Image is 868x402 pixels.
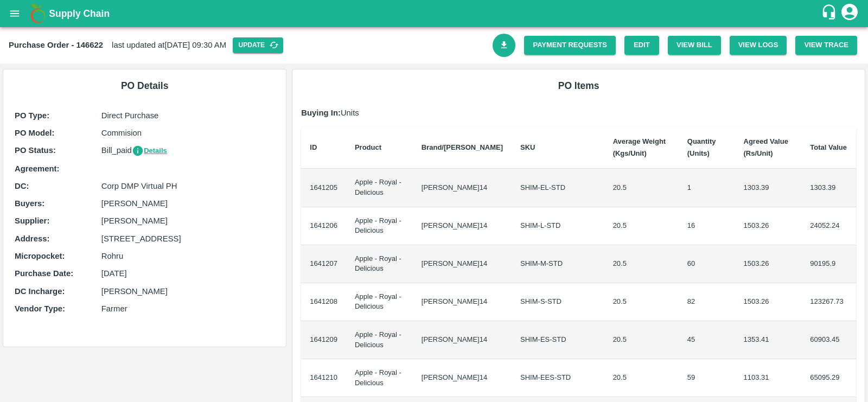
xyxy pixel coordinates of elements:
p: [PERSON_NAME] [101,197,275,209]
b: PO Type : [15,111,49,120]
td: 16 [679,207,735,245]
td: 1641209 [301,321,346,359]
b: Agreed Value (Rs/Unit) [744,137,788,157]
b: Supplier : [15,216,49,225]
p: Rohru [101,250,275,262]
p: [PERSON_NAME] [101,215,275,227]
td: 65095.29 [801,359,856,397]
td: 1503.26 [735,245,802,283]
b: Average Weight (Kgs/Unit) [613,137,666,157]
td: 1641207 [301,245,346,283]
td: 20.5 [604,245,679,283]
td: 24052.24 [801,207,856,245]
td: Apple - Royal - Delicious [346,283,413,321]
td: Apple - Royal - Delicious [346,207,413,245]
p: Farmer [101,303,275,315]
td: 1641210 [301,359,346,397]
h6: PO Details [12,78,277,93]
td: 1641206 [301,207,346,245]
b: Supply Chain [49,8,110,19]
td: SHIM-EL-STD [512,169,604,207]
td: Apple - Royal - Delicious [346,359,413,397]
button: Details [132,145,167,157]
b: Purchase Order - 146622 [9,41,103,49]
td: 20.5 [604,283,679,321]
img: logo [27,3,49,24]
td: 82 [679,283,735,321]
td: SHIM-M-STD [512,245,604,283]
b: Agreement: [15,164,59,173]
a: Download Bill [493,34,516,57]
button: View Logs [730,36,787,55]
td: 20.5 [604,321,679,359]
a: Payment Requests [524,36,616,55]
div: last updated at [DATE] 09:30 AM [9,37,493,53]
td: 1503.26 [735,207,802,245]
b: Buyers : [15,199,44,208]
td: SHIM-ES-STD [512,321,604,359]
p: Units [301,107,856,119]
td: SHIM-S-STD [512,283,604,321]
td: 123267.73 [801,283,856,321]
td: 1353.41 [735,321,802,359]
p: [DATE] [101,267,275,279]
a: Edit [624,36,659,55]
td: 1 [679,169,735,207]
b: Total Value [810,143,847,151]
b: Vendor Type : [15,304,65,313]
p: [STREET_ADDRESS] [101,233,275,245]
td: 20.5 [604,169,679,207]
div: customer-support [821,4,840,23]
p: [PERSON_NAME] [101,285,275,297]
td: 20.5 [604,207,679,245]
td: 90195.9 [801,245,856,283]
td: 60903.45 [801,321,856,359]
td: 20.5 [604,359,679,397]
td: 59 [679,359,735,397]
td: Apple - Royal - Delicious [346,321,413,359]
div: account of current user [840,2,859,25]
td: 1103.31 [735,359,802,397]
td: [PERSON_NAME]14 [413,283,512,321]
b: Product [355,143,381,151]
td: [PERSON_NAME]14 [413,359,512,397]
b: DC Incharge : [15,287,65,296]
b: Address : [15,234,49,243]
td: 1641205 [301,169,346,207]
td: 1503.26 [735,283,802,321]
button: open drawer [2,1,27,26]
a: Supply Chain [49,6,821,21]
td: 60 [679,245,735,283]
p: Bill_paid [101,144,275,157]
b: Micropocket : [15,252,65,260]
b: DC : [15,182,29,190]
td: SHIM-EES-STD [512,359,604,397]
button: View Bill [668,36,721,55]
button: Update [233,37,283,53]
p: Direct Purchase [101,110,275,122]
b: Purchase Date : [15,269,73,278]
td: Apple - Royal - Delicious [346,245,413,283]
td: 1303.39 [801,169,856,207]
td: [PERSON_NAME]14 [413,207,512,245]
td: [PERSON_NAME]14 [413,321,512,359]
h6: PO Items [301,78,856,93]
p: Commision [101,127,275,139]
td: [PERSON_NAME]14 [413,245,512,283]
td: 1303.39 [735,169,802,207]
b: PO Status : [15,146,56,155]
b: PO Model : [15,129,54,137]
b: Quantity (Units) [687,137,716,157]
b: Brand/[PERSON_NAME] [422,143,503,151]
button: View Trace [795,36,857,55]
td: 1641208 [301,283,346,321]
td: [PERSON_NAME]14 [413,169,512,207]
b: SKU [520,143,535,151]
b: Buying In: [301,109,341,117]
b: ID [310,143,317,151]
td: SHIM-L-STD [512,207,604,245]
td: Apple - Royal - Delicious [346,169,413,207]
p: Corp DMP Virtual PH [101,180,275,192]
td: 45 [679,321,735,359]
